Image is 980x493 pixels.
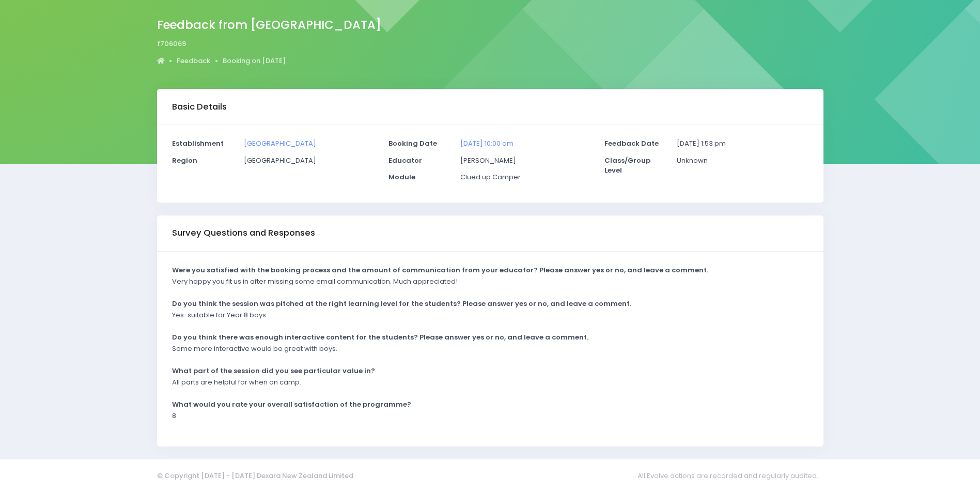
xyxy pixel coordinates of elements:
strong: What would you rate your overall satisfaction of the programme? [172,399,411,409]
span: © Copyright [DATE] - [DATE] Dexara New Zealand Limited [157,471,353,481]
div: [GEOGRAPHIC_DATA] [238,156,382,173]
strong: Educator [388,156,422,165]
a: [GEOGRAPHIC_DATA] [244,138,316,148]
strong: Establishment [172,138,224,148]
a: Feedback [177,56,210,66]
h3: Survey Questions and Responses [172,228,315,238]
strong: Do you think the session was pitched at the right learning level for the students? Please answer ... [172,299,631,309]
strong: What part of the session did you see particular value in? [172,366,375,376]
strong: Booking Date [388,138,437,148]
strong: Were you satisfied with the booking process and the amount of communication from your educator? P... [172,265,708,275]
p: Some more interactive would be great with boys. [172,344,337,354]
strong: Module [388,172,415,182]
p: [PERSON_NAME] [460,156,592,166]
p: Very happy you fit us in after missing some email communication. Much appreciated! [172,276,458,287]
a: Booking on [DATE] [223,56,286,66]
h3: Basic Details [172,102,227,112]
span: f706069 [157,39,186,49]
p: Clued up Camper [460,172,592,182]
a: [DATE] 10:00 am [460,138,514,148]
span: All Evolve actions are recorded and regularly audited. [637,466,823,486]
p: 8 [172,411,176,421]
p: Unknown [677,156,808,166]
p: All parts are helpful for when on camp. [172,377,301,388]
strong: Region [172,156,197,165]
h2: Feedback from [GEOGRAPHIC_DATA] [157,18,381,32]
strong: Do you think there was enough interactive content for the students? Please answer yes or no, and ... [172,332,588,342]
strong: Feedback Date [604,138,659,148]
p: [DATE] 1:53 pm [677,138,808,149]
strong: Class/Group Level [604,156,650,176]
p: Yes-suitable for Year 8 boys [172,310,266,320]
